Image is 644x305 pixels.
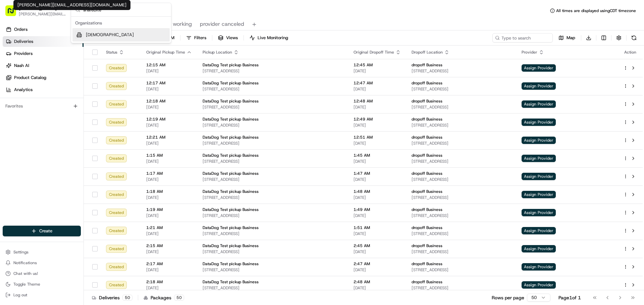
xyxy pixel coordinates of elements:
span: [STREET_ADDRESS] [203,195,343,200]
button: Filters [183,33,209,43]
div: Action [623,50,637,55]
span: [STREET_ADDRESS] [412,195,511,200]
span: [STREET_ADDRESS] [203,68,343,74]
span: 2:17 AM [146,261,192,266]
div: 50 [122,295,132,301]
span: [DATE] [146,159,192,164]
span: [STREET_ADDRESS] [412,68,511,74]
span: Views [226,35,238,41]
button: [PERSON_NAME] Org[PERSON_NAME][EMAIL_ADDRESS][DOMAIN_NAME] [3,3,69,19]
span: dropoff Business [412,243,442,248]
button: Log out [3,290,81,300]
span: Assign Provider [522,137,556,144]
span: [DATE] [354,123,401,128]
span: [STREET_ADDRESS] [412,231,511,236]
span: Map [567,35,575,41]
span: Deliveries [14,39,33,45]
img: 1732323095091-59ea418b-cfe3-43c8-9ae0-d0d06d6fd42c [14,64,26,76]
span: [DATE] [354,267,401,273]
button: Live Monitoring [247,33,291,43]
span: [DATE] [146,231,192,236]
span: Assign Provider [522,119,556,126]
span: 1:18 AM [146,189,192,194]
p: Welcome 👋 [7,27,122,37]
span: [STREET_ADDRESS] [203,123,343,128]
span: [STREET_ADDRESS] [412,159,511,164]
button: Toggle Theme [3,280,81,289]
span: 12:45 AM [354,62,401,68]
div: Deliveries [92,294,132,301]
span: [PERSON_NAME][EMAIL_ADDRESS][DOMAIN_NAME] [19,11,67,17]
a: Orders [3,24,84,35]
img: 1736555255976-a54dd68f-1ca7-489b-9aae-adbdc363a1c4 [7,64,19,76]
span: dropoff Business [412,279,442,285]
span: [DATE] [354,159,401,164]
span: working [173,20,192,28]
span: 1:15 AM [146,153,192,158]
span: [DATE] [146,141,192,146]
span: [DATE] [146,177,192,182]
div: We're available if you need us! [30,71,92,76]
span: [DATE] [354,104,401,110]
span: Notifications [13,260,37,265]
span: [PERSON_NAME] [21,104,54,109]
span: 1:19 AM [146,207,192,212]
span: [DATE] [354,213,401,218]
span: Toggle Theme [13,282,40,287]
span: [DATE] [146,213,192,218]
span: Knowledge Base [13,150,51,156]
span: DataDog Test pickup Business [203,207,259,212]
div: Past conversations [7,87,43,92]
span: All times are displayed using CDT timezone [556,8,636,13]
span: [STREET_ADDRESS] [412,267,511,273]
span: dropoff Business [412,171,442,176]
span: dropoff Business [412,261,442,266]
span: Log out [13,292,27,298]
span: [STREET_ADDRESS] [412,123,511,128]
span: [DATE] [354,141,401,146]
span: [PERSON_NAME] [21,122,54,127]
span: 12:17 AM [146,80,192,86]
span: [STREET_ADDRESS] [203,267,343,273]
span: dropoff Business [412,153,442,158]
span: 2:18 AM [146,279,192,285]
span: 12:15 AM [146,62,192,68]
a: Product Catalog [3,72,84,83]
span: DataDog Test pickup Business [203,80,259,86]
span: [DATE] [146,123,192,128]
button: See all [104,86,122,94]
span: [STREET_ADDRESS] [203,231,343,236]
span: Create [39,228,52,234]
span: [STREET_ADDRESS] [412,86,511,92]
span: Assign Provider [522,281,556,289]
span: Original Dropoff Time [354,50,394,55]
span: DataDog Test pickup Business [203,261,259,266]
span: [DATE] [354,177,401,182]
span: Status [106,50,117,55]
span: Filters [194,35,206,41]
span: [DEMOGRAPHIC_DATA] [86,32,134,38]
span: Pickup Location [203,50,232,55]
span: [STREET_ADDRESS] [412,104,511,110]
span: Assign Provider [522,209,556,216]
span: Assign Provider [522,227,556,234]
span: • [56,104,58,109]
span: DataDog Test pickup Business [203,243,259,248]
span: 2:47 AM [354,261,401,266]
span: 12:49 AM [354,117,401,122]
span: Pylon [67,166,81,171]
a: Providers [3,48,84,59]
span: Assign Provider [522,263,556,271]
span: Analytics [14,87,33,93]
div: Favorites [3,101,81,111]
span: DataDog Test pickup Business [203,225,259,230]
a: Deliveries [3,36,84,47]
span: Chat with us! [13,271,38,276]
span: 2:45 AM [354,243,401,248]
span: [DATE] [146,104,192,110]
span: Assign Provider [522,100,556,108]
img: Nash [7,7,20,20]
span: [DATE] [59,104,73,109]
span: [STREET_ADDRESS] [203,86,343,92]
button: Views [215,33,241,43]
